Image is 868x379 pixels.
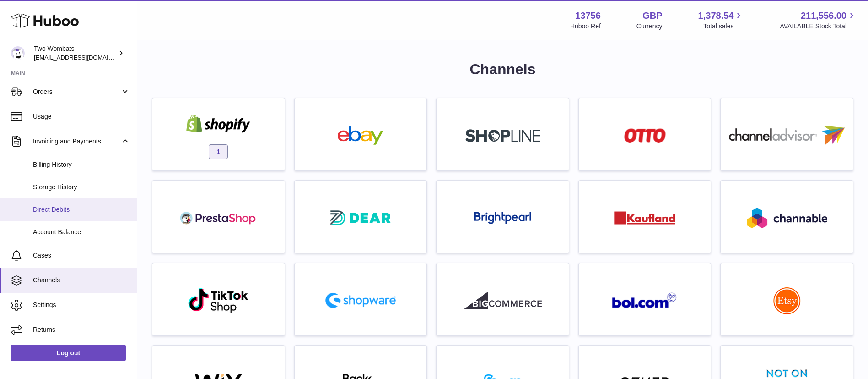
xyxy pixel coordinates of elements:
img: roseta-channable [747,208,827,228]
span: Cases [33,251,130,260]
span: Direct Debits [33,205,130,214]
div: Currency [636,22,663,31]
img: roseta-kaufland [614,211,675,225]
a: shopify 1 [157,103,280,166]
a: roseta-kaufland [583,185,706,248]
span: Usage [33,112,130,121]
a: roseta-channable [725,185,848,248]
img: internalAdmin-13756@internal.huboo.com [11,46,25,60]
span: [EMAIL_ADDRESS][DOMAIN_NAME] [34,54,135,61]
div: Two Wombats [34,44,116,62]
img: roseta-shopline [465,129,540,142]
img: roseta-brightpearl [474,212,531,225]
span: Settings [33,301,130,309]
img: roseta-prestashop [179,209,257,227]
div: Huboo Ref [570,22,601,31]
img: roseta-dear [328,208,394,228]
a: roseta-dear [299,185,422,248]
a: roseta-channel-advisor [725,103,848,166]
span: Orders [33,88,120,96]
a: ebay [299,103,422,166]
strong: 13756 [575,10,601,22]
img: roseta-etsy [773,287,801,314]
a: roseta-shopware [299,268,422,331]
a: 1,378.54 Total sales [698,10,744,31]
span: Invoicing and Payments [33,137,120,146]
img: roseta-shopware [322,289,399,312]
a: roseta-prestashop [157,185,280,248]
img: roseta-tiktokshop [188,287,249,314]
img: roseta-otto [624,128,666,143]
a: roseta-etsy [725,268,848,331]
img: roseta-bigcommerce [464,291,542,310]
img: roseta-channel-advisor [729,126,845,145]
strong: GBP [642,10,662,22]
a: roseta-tiktokshop [157,268,280,331]
span: Channels [33,276,130,285]
a: roseta-bol [583,268,706,331]
a: roseta-bigcommerce [441,268,564,331]
a: roseta-brightpearl [441,185,564,248]
img: roseta-bol [612,292,677,308]
span: Account Balance [33,228,130,236]
a: Log out [11,345,126,361]
a: 211,556.00 AVAILABLE Stock Total [780,10,857,31]
h1: Channels [152,60,853,79]
img: shopify [179,115,257,133]
span: 1 [209,144,228,159]
a: roseta-shopline [441,103,564,166]
span: Billing History [33,160,130,169]
a: roseta-otto [583,103,706,166]
span: Storage History [33,183,130,192]
img: ebay [322,126,399,145]
span: 211,556.00 [801,10,846,22]
span: 1,378.54 [698,10,734,22]
span: Total sales [703,22,744,31]
span: Returns [33,325,130,334]
span: AVAILABLE Stock Total [780,22,857,31]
